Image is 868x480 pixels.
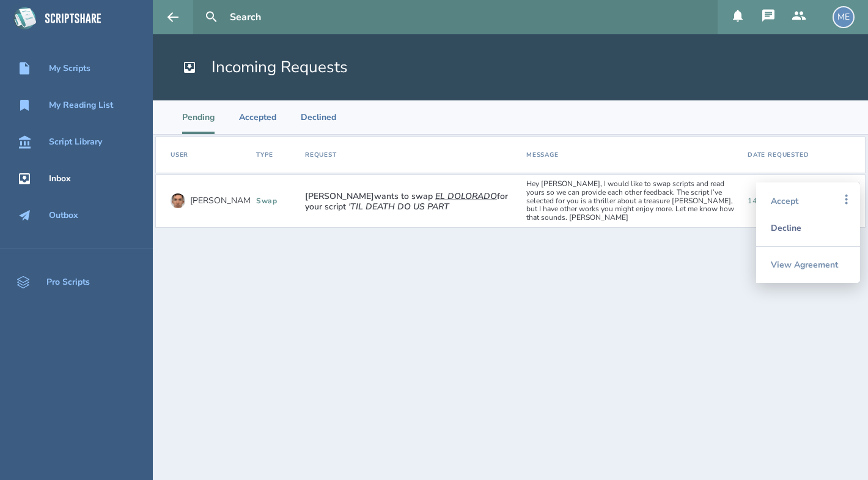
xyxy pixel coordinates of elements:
div: Message [526,151,559,159]
div: Type [256,151,273,159]
div: Date Requested [748,151,809,159]
img: user_1756948650-crop.jpg [171,193,185,208]
div: ME [833,6,855,28]
div: swap [256,197,295,206]
div: [PERSON_NAME] [190,196,258,206]
li: Declined [301,100,336,134]
span: [PERSON_NAME] wants to swap for your script [305,190,517,212]
div: Pro Scripts [46,277,90,287]
div: Script Library [49,137,102,147]
div: Accept [771,187,845,214]
div: Decline [771,214,845,241]
em: 'TIL DEATH DO US PART [348,201,449,212]
li: Pending [182,100,215,134]
div: My Reading List [49,100,113,110]
div: Request [305,151,337,159]
div: My Scripts [49,64,90,73]
div: Inbox [49,174,71,184]
div: Wednesday, September 3, 2025 at 6:29:53 PM [748,197,823,206]
h1: Incoming Requests [182,56,348,78]
div: Outbox [49,211,78,220]
button: EL DOLORADO [435,190,497,202]
li: Accepted [239,100,276,134]
div: View Agreement [771,247,845,283]
div: Hey [PERSON_NAME], I would like to swap scripts and read yours so we can provide each other feedb... [521,175,743,227]
div: User [171,151,188,159]
a: [PERSON_NAME] [171,187,258,214]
